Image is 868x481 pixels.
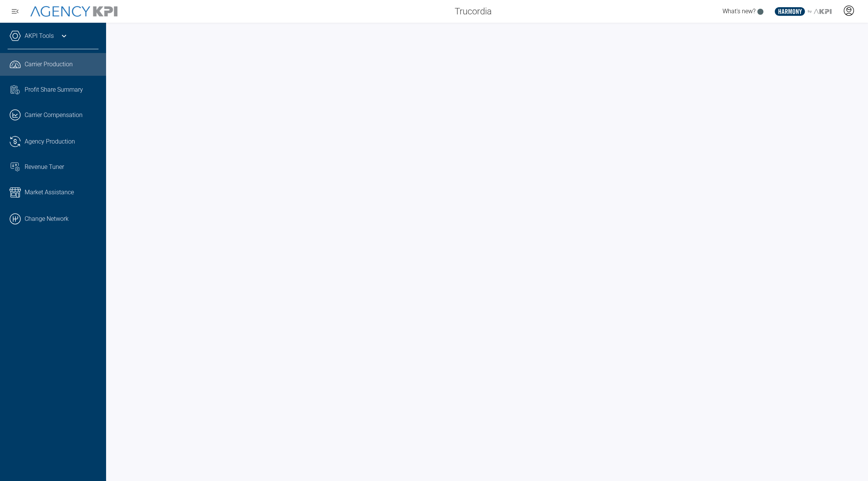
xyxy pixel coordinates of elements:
span: Revenue Tuner [25,162,64,172]
span: What's new? [723,8,755,15]
img: AgencyKPI [30,6,117,17]
span: Agency Production [25,137,75,146]
span: Trucordia [455,5,492,18]
a: AKPI Tools [25,31,54,41]
span: Carrier Production [25,60,73,69]
span: Market Assistance [25,188,74,197]
span: Carrier Compensation [25,111,83,120]
span: Profit Share Summary [25,85,83,94]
